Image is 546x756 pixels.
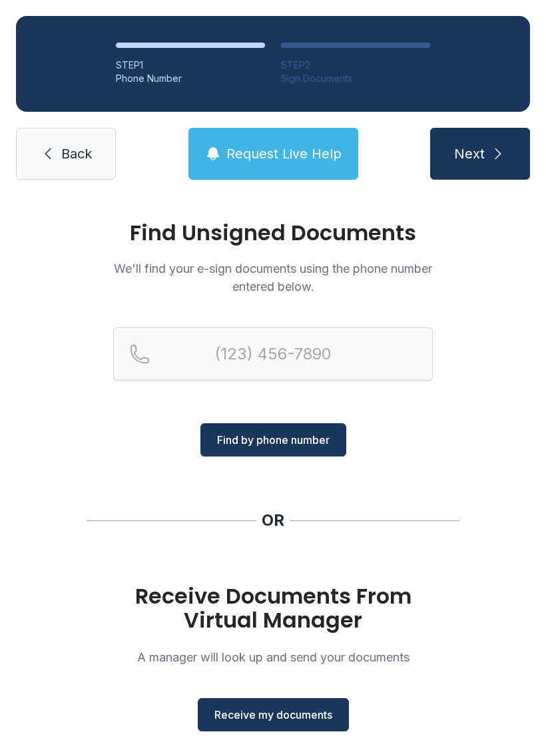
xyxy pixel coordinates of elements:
[113,648,433,666] p: A manager will look up and send your documents
[61,144,92,163] span: Back
[217,432,330,448] span: Find by phone number
[116,72,265,85] div: Phone Number
[113,327,433,381] input: Reservation phone number
[226,144,342,163] span: Request Live Help
[116,59,265,72] div: STEP 1
[113,260,433,295] p: We'll find your e-sign documents using the phone number entered below.
[214,707,332,723] span: Receive my documents
[281,59,430,72] div: STEP 2
[454,144,485,163] span: Next
[281,72,430,85] div: Sign Documents
[113,222,433,244] h1: Find Unsigned Documents
[262,510,284,531] div: OR
[113,584,433,632] h1: Receive Documents From Virtual Manager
